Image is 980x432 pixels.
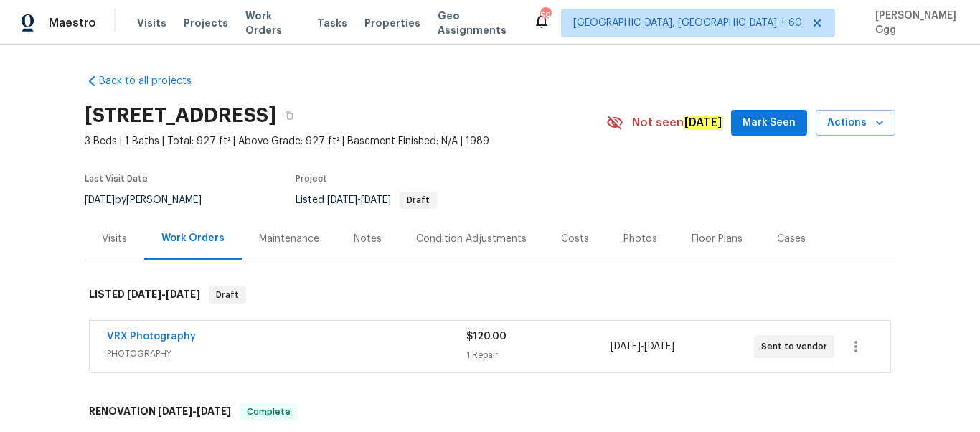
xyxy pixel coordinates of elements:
h6: LISTED [89,286,200,304]
a: Back to all projects [85,74,222,88]
span: Properties [364,16,420,30]
span: Sent to vendor [761,339,833,354]
span: Draft [210,288,245,302]
button: Actions [816,110,895,136]
span: Work Orders [245,9,300,37]
div: Floor Plans [692,232,743,246]
span: Mark Seen [743,114,796,132]
div: Photos [623,232,657,246]
span: Listed [296,195,437,205]
span: [DATE] [158,406,192,416]
span: - [611,339,674,354]
span: Geo Assignments [438,9,516,37]
div: Visits [102,232,127,246]
span: Draft [401,196,435,205]
span: Tasks [317,18,347,28]
span: Maestro [49,16,96,30]
div: Maintenance [259,232,319,246]
span: 3 Beds | 1 Baths | Total: 927 ft² | Above Grade: 927 ft² | Basement Finished: N/A | 1989 [85,134,606,149]
h2: [STREET_ADDRESS] [85,108,276,123]
div: Work Orders [161,231,225,245]
div: Costs [561,232,589,246]
span: [DATE] [127,289,161,299]
span: - [158,406,231,416]
span: Visits [137,16,166,30]
span: Actions [827,114,884,132]
div: Notes [354,232,382,246]
div: 1 Repair [466,348,610,362]
a: VRX Photography [107,332,196,342]
span: Complete [241,405,296,419]
div: LISTED [DATE]-[DATE]Draft [85,272,895,318]
span: Not seen [632,116,722,130]
button: Copy Address [276,103,302,128]
span: - [327,195,391,205]
em: [DATE] [684,116,722,129]
span: [PERSON_NAME] Ggg [870,9,958,37]
span: [GEOGRAPHIC_DATA], [GEOGRAPHIC_DATA] + 60 [573,16,802,30]
span: [DATE] [611,342,641,352]
div: 593 [540,9,550,23]
button: Mark Seen [731,110,807,136]
h6: RENOVATION [89,403,231,421]
span: - [127,289,200,299]
span: [DATE] [327,195,357,205]
div: Condition Adjustments [416,232,527,246]
span: Projects [184,16,228,30]
span: PHOTOGRAPHY [107,347,466,361]
span: [DATE] [85,195,115,205]
span: $120.00 [466,332,507,342]
span: [DATE] [644,342,674,352]
div: Cases [777,232,806,246]
span: Project [296,174,327,183]
span: [DATE] [197,406,231,416]
span: [DATE] [166,289,200,299]
span: [DATE] [361,195,391,205]
span: Last Visit Date [85,174,148,183]
div: by [PERSON_NAME] [85,192,219,209]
